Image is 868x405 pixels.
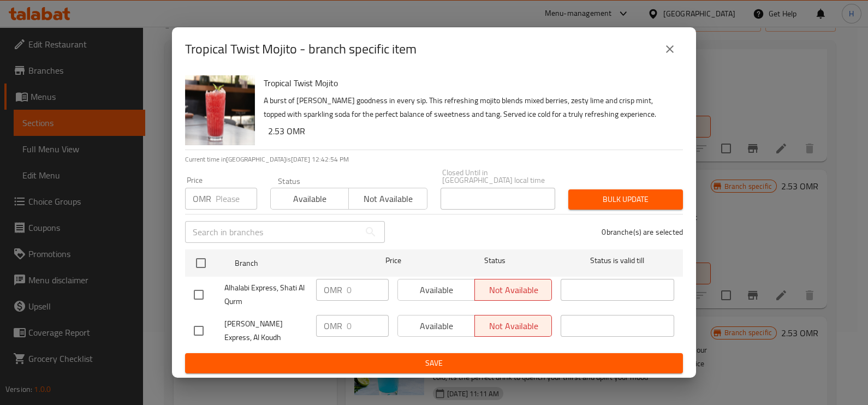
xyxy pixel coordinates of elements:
input: Please enter price [216,188,257,210]
h6: 2.53 OMR [268,123,674,139]
p: 0 branche(s) are selected [602,227,683,237]
span: [PERSON_NAME] Express, Al Koudh [224,317,307,344]
h6: Tropical Twist Mojito [264,75,674,91]
span: Available [275,191,344,207]
button: close [657,36,683,62]
button: Bulk update [568,189,683,210]
span: Bulk update [577,193,674,206]
input: Please enter price [347,279,389,301]
p: OMR [324,283,342,296]
h2: Tropical Twist Mojito - branch specific item [185,40,417,58]
p: A burst of [PERSON_NAME] goodness in every sip. This refreshing mojito blends mixed berries, zest... [264,94,674,121]
span: Save [194,356,674,370]
button: Not available [348,188,427,210]
span: Status is valid till [561,254,674,267]
img: Tropical Twist Mojito [185,75,255,145]
p: OMR [324,319,342,332]
input: Search in branches [185,221,360,243]
button: Available [270,188,349,210]
button: Save [185,353,683,373]
input: Please enter price [347,315,389,337]
span: Status [438,254,552,267]
span: Not available [353,191,423,207]
p: OMR [193,192,211,205]
span: Alhalabi Express, Shati Al Qurm [224,281,307,308]
span: Price [357,254,430,267]
p: Current time in [GEOGRAPHIC_DATA] is [DATE] 12:42:54 PM [185,154,683,164]
span: Branch [235,257,348,270]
